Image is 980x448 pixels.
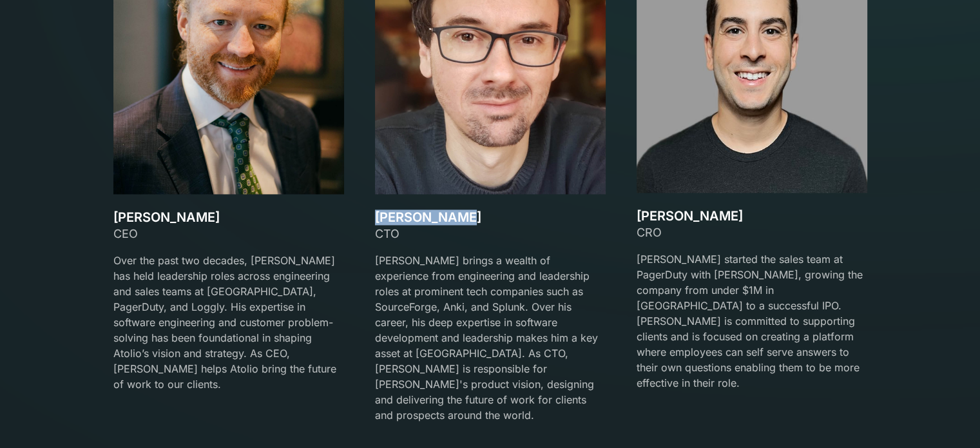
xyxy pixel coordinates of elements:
h3: [PERSON_NAME] [375,209,606,225]
iframe: Chat Widget [916,386,980,448]
h3: [PERSON_NAME] [113,209,344,225]
div: CEO [113,225,344,242]
p: Over the past two decades, [PERSON_NAME] has held leadership roles across engineering and sales t... [113,253,344,392]
div: CRO [637,224,867,241]
div: CTO [375,225,606,242]
p: [PERSON_NAME] started the sales team at PagerDuty with [PERSON_NAME], growing the company from un... [637,251,867,391]
p: [PERSON_NAME] brings a wealth of experience from engineering and leadership roles at prominent te... [375,253,606,423]
h3: [PERSON_NAME] [637,208,867,224]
